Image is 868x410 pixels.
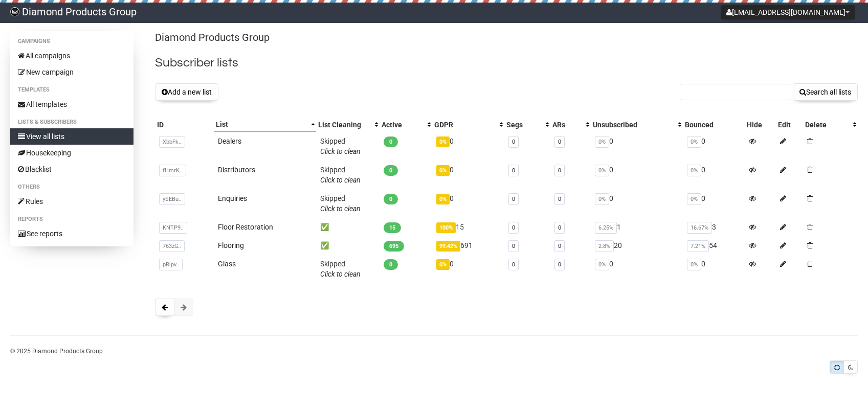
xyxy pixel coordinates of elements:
[436,136,450,147] span: 0%
[218,166,255,174] a: Distributors
[436,165,450,176] span: 0%
[159,136,185,148] span: XbbFk..
[380,117,432,132] th: Active: No sort applied, activate to apply an ascending sort
[687,165,701,176] span: 0%
[685,120,743,130] div: Bounced
[687,193,701,205] span: 0%
[10,96,133,112] a: All templates
[687,222,712,234] span: 16.67%
[320,204,361,213] a: Click to clean
[218,194,247,202] a: Enquiries
[384,165,398,176] span: 0
[218,260,236,268] a: Glass
[432,255,504,283] td: 0
[10,48,133,64] a: All campaigns
[157,120,212,130] div: ID
[552,120,581,130] div: ARs
[10,181,133,193] li: Others
[10,64,133,80] a: New campaign
[558,196,561,202] a: 0
[591,117,682,132] th: Unsubscribed: No sort applied, activate to apply an ascending sort
[595,165,609,176] span: 0%
[595,259,609,270] span: 0%
[793,83,858,101] button: Search all lists
[512,243,515,249] a: 0
[591,132,682,161] td: 0
[593,120,672,130] div: Unsubscribed
[432,161,504,189] td: 0
[683,236,745,255] td: 54
[512,167,515,174] a: 0
[512,224,515,231] a: 0
[683,189,745,218] td: 0
[316,218,380,236] td: ✅
[558,224,561,231] a: 0
[683,117,745,132] th: Bounced: No sort applied, sorting is disabled
[384,194,398,204] span: 0
[320,194,361,213] span: Skipped
[436,259,450,270] span: 0%
[384,136,398,147] span: 0
[10,225,133,242] a: See reports
[434,120,494,130] div: GDPR
[432,132,504,161] td: 0
[776,117,803,132] th: Edit: No sort applied, sorting is disabled
[595,222,617,234] span: 6.25%
[591,161,682,189] td: 0
[10,35,133,48] li: Campaigns
[320,270,361,278] a: Click to clean
[558,139,561,145] a: 0
[683,161,745,189] td: 0
[10,7,19,16] img: 0e15046020f1bb11392451ad42f33bbf
[320,147,361,155] a: Click to clean
[432,189,504,218] td: 0
[558,243,561,249] a: 0
[595,240,614,252] span: 2.8%
[382,120,422,130] div: Active
[512,196,515,202] a: 0
[591,189,682,218] td: 0
[218,223,273,231] a: Floor Restoration
[10,145,133,161] a: Housekeeping
[803,117,858,132] th: Delete: No sort applied, activate to apply an ascending sort
[591,236,682,255] td: 20
[558,261,561,268] a: 0
[558,167,561,174] a: 0
[218,137,241,145] a: Dealers
[318,120,369,130] div: List Cleaning
[316,236,380,255] td: ✅
[155,117,214,132] th: ID: No sort applied, sorting is disabled
[504,117,550,132] th: Segs: No sort applied, activate to apply an ascending sort
[550,117,591,132] th: ARs: No sort applied, activate to apply an ascending sort
[595,193,609,205] span: 0%
[159,193,185,205] span: ySEBu..
[155,83,218,101] button: Add a new list
[384,259,398,270] span: 0
[10,161,133,177] a: Blacklist
[320,260,361,278] span: Skipped
[155,31,858,44] p: Diamond Products Group
[512,139,515,145] a: 0
[591,218,682,236] td: 1
[320,166,361,184] span: Skipped
[432,218,504,236] td: 15
[10,193,133,210] a: Rules
[214,117,316,132] th: List: Ascending sort applied, activate to apply a descending sort
[320,137,361,155] span: Skipped
[721,5,855,19] button: [EMAIL_ADDRESS][DOMAIN_NAME]
[436,194,450,204] span: 0%
[218,241,244,249] a: Flooring
[687,259,701,270] span: 0%
[436,241,460,252] span: 99.42%
[159,165,186,176] span: fHmrK..
[316,117,380,132] th: List Cleaning: No sort applied, activate to apply an ascending sort
[683,132,745,161] td: 0
[159,259,183,270] span: pRipv..
[683,255,745,283] td: 0
[159,222,187,234] span: KNTP9..
[747,120,774,130] div: Hide
[687,240,709,252] span: 7.21%
[384,222,401,233] span: 15
[436,222,456,233] span: 100%
[10,116,133,128] li: Lists & subscribers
